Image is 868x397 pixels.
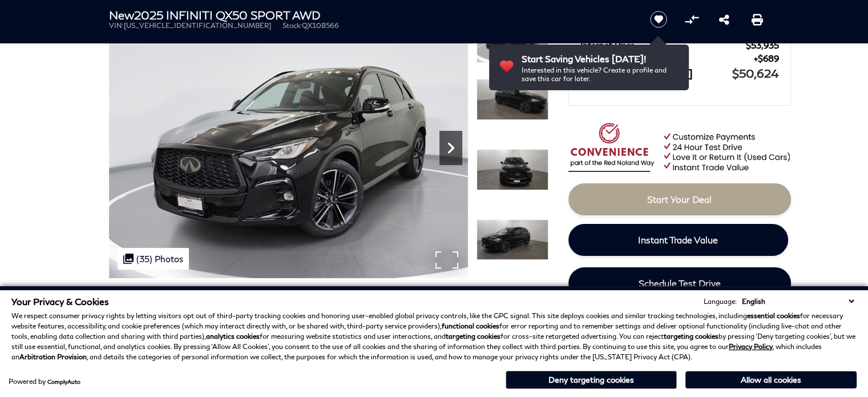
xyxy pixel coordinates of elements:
a: Dealer Handling $689 [580,53,779,63]
div: Next [439,131,462,165]
span: QX108566 [302,21,339,30]
span: Internet Price [580,40,746,50]
a: Schedule Test Drive [568,267,791,299]
img: New 2025 BLACK OBSIDIAN INFINITI SPORT AWD image 2 [477,79,548,120]
a: ComplyAuto [47,378,80,385]
a: Print this New 2025 INFINITI QX50 SPORT AWD [752,13,763,26]
p: We respect consumer privacy rights by letting visitors opt out of third-party tracking cookies an... [11,311,857,362]
a: Instant Trade Value [568,224,788,256]
img: New 2025 BLACK OBSIDIAN INFINITI SPORT AWD image 3 [477,149,548,190]
span: $689 [754,53,779,63]
a: Internet Price $53,935 [580,40,779,50]
button: Save vehicle [646,10,671,29]
strong: targeting cookies [664,332,718,340]
span: Stock: [282,21,302,30]
span: Schedule Test Drive [639,278,721,288]
span: Start Your Deal [647,194,712,204]
strong: functional cookies [442,322,499,330]
strong: Arbitration Provision [19,352,87,361]
strong: essential cookies [747,311,800,320]
span: [US_VEHICLE_IDENTIFICATION_NUMBER] [124,21,271,30]
span: VIN: [109,21,124,30]
img: New 2025 BLACK OBSIDIAN INFINITI SPORT AWD image 4 [477,219,548,260]
strong: targeting cookies [446,332,500,340]
button: Compare vehicle [683,11,700,28]
a: Start Your Deal [568,183,791,215]
div: Language: [704,298,737,305]
strong: analytics cookies [206,332,260,340]
span: $53,935 [746,40,779,50]
div: Powered by [9,378,80,385]
span: Dealer Handling [580,53,754,63]
button: Allow all cookies [685,371,857,388]
h1: 2025 INFINITI QX50 SPORT AWD [109,9,631,21]
select: Language Select [739,296,857,307]
strong: New [109,8,134,22]
a: Privacy Policy [729,342,773,351]
span: Red [PERSON_NAME] [580,67,732,79]
button: Deny targeting cookies [506,371,677,389]
a: Details [580,80,779,90]
a: Share this New 2025 INFINITI QX50 SPORT AWD [719,13,729,26]
div: (35) Photos [118,248,189,270]
span: Your Privacy & Cookies [11,296,109,307]
span: $50,624 [732,66,779,80]
span: Instant Trade Value [638,234,718,245]
img: New 2025 BLACK OBSIDIAN INFINITI SPORT AWD image 1 [109,9,468,278]
a: Red [PERSON_NAME] $50,624 [580,66,779,80]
